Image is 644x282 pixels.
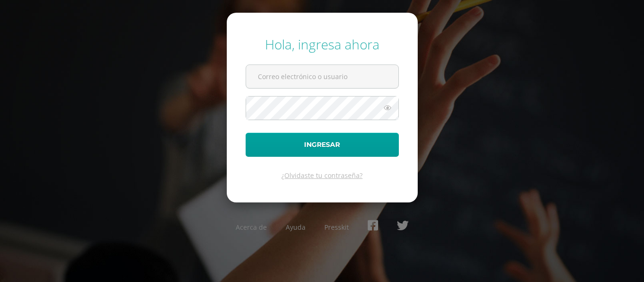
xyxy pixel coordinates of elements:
[281,171,363,180] a: ¿Olvidaste tu contraseña?
[246,133,399,157] button: Ingresar
[246,35,399,53] div: Hola, ingresa ahora
[236,223,267,232] a: Acerca de
[246,65,398,88] input: Correo electrónico o usuario
[324,223,349,232] a: Presskit
[286,223,305,232] a: Ayuda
